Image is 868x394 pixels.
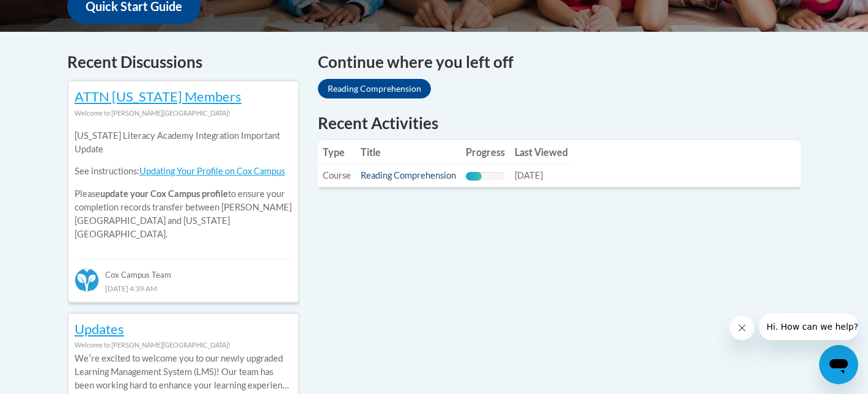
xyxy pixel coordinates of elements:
[75,321,124,337] a: Updates
[515,170,543,180] span: [DATE]
[318,112,801,134] h1: Recent Activities
[75,338,292,352] div: Welcome to [PERSON_NAME][GEOGRAPHIC_DATA]!
[356,140,461,165] th: Title
[75,259,292,281] div: Cox Campus Team
[318,50,801,74] h4: Continue where you left off
[75,281,292,295] div: [DATE] 4:39 AM
[318,140,356,165] th: Type
[819,345,858,384] iframe: Button to launch messaging window
[100,188,228,199] b: update your Cox Campus profile
[75,268,99,292] img: Cox Campus Team
[361,170,456,180] a: Reading Comprehension
[318,79,431,98] a: Reading Comprehension
[759,313,858,340] iframe: Message from company
[75,129,292,156] p: [US_STATE] Literacy Academy Integration Important Update
[730,316,754,340] iframe: Close message
[75,165,292,178] p: See instructions:
[75,120,292,250] div: Please to ensure your completion records transfer between [PERSON_NAME][GEOGRAPHIC_DATA] and [US_...
[461,140,510,165] th: Progress
[75,352,292,392] p: Weʹre excited to welcome you to our newly upgraded Learning Management System (LMS)! Our team has...
[510,140,573,165] th: Last Viewed
[323,170,351,180] span: Course
[75,106,292,120] div: Welcome to [PERSON_NAME][GEOGRAPHIC_DATA]!
[75,88,241,105] a: ATTN [US_STATE] Members
[139,166,285,176] a: Updating Your Profile on Cox Campus
[466,172,482,180] div: Progress, %
[67,50,300,74] h4: Recent Discussions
